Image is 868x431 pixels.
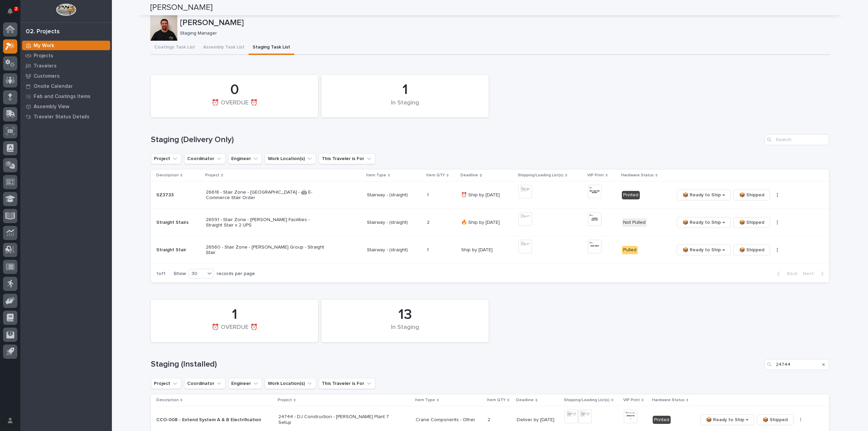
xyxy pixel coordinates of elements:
p: Customers [34,73,60,79]
button: Assembly Task List [199,41,249,55]
div: 13 [333,306,477,323]
p: 🔥 Ship by [DATE] [461,220,513,226]
span: 📦 Shipped [739,191,764,199]
p: Hardware Status [652,396,685,404]
p: 1 [427,191,430,198]
span: 📦 Ready to Ship → [683,191,725,199]
p: Fab and Coatings Items [34,94,91,100]
button: Back [772,271,800,277]
button: Engineer [228,153,262,164]
p: 2 [427,218,431,226]
tr: Straight StairStraight Stair 26560 - Stair Zone - [PERSON_NAME] Group - Straight StairStairway - ... [151,236,829,264]
button: Staging Task List [249,41,294,55]
p: 26591 - Stair Zone - [PERSON_NAME] Facilities - Straight Stair x 2 UPS [206,217,324,229]
button: 📦 Ready to Ship → [677,190,731,200]
p: 1 of 1 [151,266,171,282]
p: 2 [488,416,492,423]
p: Stairway - (straight) [367,247,422,253]
div: ⏰ OVERDUE ⏰ [162,324,307,338]
p: Project [205,172,219,179]
p: VIP Print [587,172,604,179]
button: Engineer [228,378,262,389]
p: 24744 - DJ Construction - [PERSON_NAME] Plant 7 Setup [278,414,397,426]
p: Crane Components - Other [416,417,482,423]
button: Work Location(s) [265,153,316,164]
button: 📦 Shipped [733,244,770,255]
button: Next [800,271,829,277]
a: Assembly View [20,101,112,112]
a: My Work [20,40,112,51]
p: Projects [34,53,53,59]
div: 02. Projects [26,28,60,36]
span: Next [803,271,818,277]
p: Item QTY [426,172,445,179]
p: Shipping/Loading List(s) [564,396,610,404]
p: Item QTY [487,396,506,404]
p: Straight Stairs [156,218,190,226]
div: 1 [333,81,477,98]
p: 26618 - Stair Zone - [GEOGRAPHIC_DATA] - 🤖 E-Commerce Stair Order [206,190,324,201]
button: 📦 Ready to Ship → [700,414,754,425]
p: Stairway - (straight) [367,192,422,198]
tr: SZ3733SZ3733 26618 - Stair Zone - [GEOGRAPHIC_DATA] - 🤖 E-Commerce Stair OrderStairway - (straigh... [151,181,829,209]
button: Coordinator [184,153,225,164]
p: CCO-008 - Extend System A & B Electrification [156,416,262,423]
span: 📦 Ready to Ship → [706,416,748,424]
p: Project [278,396,292,404]
h1: Staging (Delivery Only) [151,135,762,145]
p: Stairway - (straight) [367,220,422,226]
div: 1 [162,306,307,323]
p: SZ3733 [156,191,175,198]
div: 0 [162,81,307,98]
span: 📦 Ready to Ship → [683,246,725,254]
p: Onsite Calendar [34,83,73,90]
button: 📦 Shipped [733,190,770,200]
p: 2 [15,6,17,11]
span: 📦 Shipped [739,218,764,227]
button: This Traveler is For [319,153,375,164]
a: Fab and Coatings Items [20,91,112,101]
div: 30 [189,270,205,277]
input: Search [765,134,829,145]
p: My Work [34,43,54,49]
p: 26560 - Stair Zone - [PERSON_NAME] Group - Straight Stair [206,244,324,256]
p: Traveler Status Details [34,114,90,120]
button: Coatings Task List [150,41,199,55]
h2: [PERSON_NAME] [150,3,213,13]
p: Item Type [366,172,386,179]
p: Deadline [516,396,534,404]
p: Item Type [415,396,435,404]
p: Shipping/Loading List(s) [518,172,564,179]
p: [PERSON_NAME] [180,18,827,28]
p: Straight Stair [156,246,188,253]
button: 📦 Shipped [733,217,770,228]
a: Traveler Status Details [20,112,112,122]
button: 📦 Ready to Ship → [677,217,731,228]
button: 📦 Ready to Ship → [677,244,731,255]
tr: Straight StairsStraight Stairs 26591 - Stair Zone - [PERSON_NAME] Facilities - Straight Stair x 2... [151,209,829,236]
div: Printed [622,191,640,199]
div: ⏰ OVERDUE ⏰ [162,99,307,114]
p: Hardware Status [621,172,654,179]
a: Onsite Calendar [20,81,112,91]
button: Notifications [3,4,17,18]
p: 1 [427,246,430,253]
div: Notifications2 [8,8,17,19]
input: Search [765,359,829,370]
p: Show [174,271,186,277]
p: Ship by [DATE] [461,247,513,253]
span: 📦 Ready to Ship → [683,218,725,227]
div: In Staging [333,99,477,114]
p: VIP Print [623,396,640,404]
span: Back [783,271,797,277]
p: Description [156,396,179,404]
p: Deadline [460,172,478,179]
button: Project [151,378,181,389]
button: Work Location(s) [265,378,316,389]
div: Pulled [622,246,638,254]
p: Assembly View [34,104,69,110]
p: Travelers [34,63,57,69]
a: Travelers [20,61,112,71]
p: Deliver by [DATE] [517,417,559,423]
